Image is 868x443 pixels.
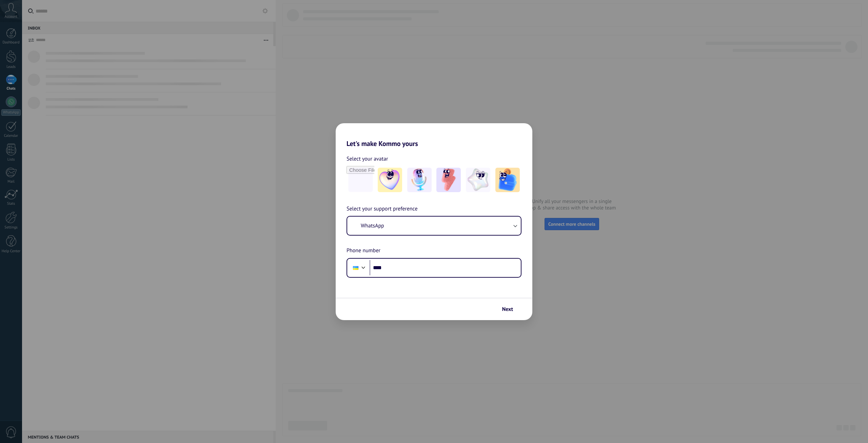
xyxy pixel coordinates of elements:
button: Next [499,303,522,315]
span: WhatsApp [361,222,384,229]
span: Select your avatar [347,154,388,163]
img: -3.jpeg [436,168,461,192]
img: -5.jpeg [495,168,520,192]
button: WhatsApp [347,217,521,235]
span: Select your support preference [347,205,418,214]
div: Ukraine: + 380 [349,261,362,275]
span: Next [502,307,513,312]
img: -1.jpeg [378,168,402,192]
img: -4.jpeg [466,168,490,192]
span: Phone number [347,246,380,255]
h2: Let's make Kommo yours [336,123,532,148]
img: -2.jpeg [407,168,432,192]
